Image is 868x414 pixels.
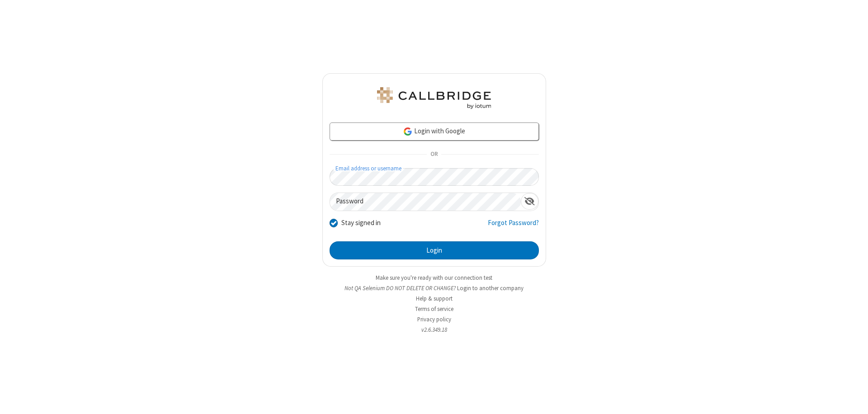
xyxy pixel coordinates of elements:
div: Show password [521,193,538,210]
li: v2.6.349.18 [322,325,546,334]
iframe: Chat [845,390,861,408]
li: Not QA Selenium DO NOT DELETE OR CHANGE? [322,284,546,292]
img: google-icon.png [403,127,413,136]
a: Forgot Password? [488,218,539,235]
label: Stay signed in [341,218,381,228]
a: Terms of service [415,305,453,313]
button: Login [330,241,539,259]
input: Email address or username [330,168,539,186]
span: OR [427,148,441,161]
a: Privacy policy [417,315,451,323]
a: Make sure you're ready with our connection test [376,274,492,282]
input: Password [330,193,521,211]
a: Help & support [416,295,453,302]
button: Login to another company [457,284,524,292]
a: Login with Google [330,122,539,141]
img: QA Selenium DO NOT DELETE OR CHANGE [375,87,493,109]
